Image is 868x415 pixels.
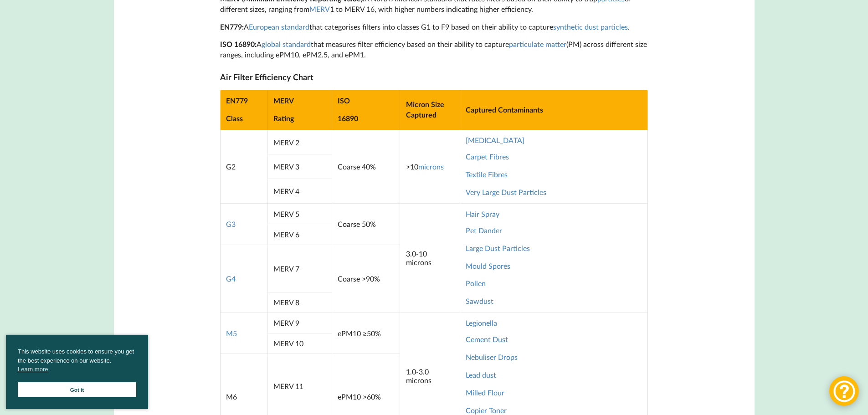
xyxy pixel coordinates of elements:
td: >10 [400,130,459,204]
td: ePM10 ≥50% [332,313,400,354]
a: Pollen [466,279,486,287]
td: MERV 4 [267,179,332,203]
b: EN779: [220,22,244,31]
b: MERV [273,96,294,105]
td: Coarse 50% [332,203,400,244]
a: global standard [262,40,311,48]
a: Nebuliser Drops [466,353,518,361]
a: Large Dust Particles [466,244,530,252]
span: This website uses cookies to ensure you get the best experience on our website. [18,347,136,376]
a: Lead dust [466,370,496,379]
b: Rating [273,114,294,123]
b: Micron Size Captured [406,100,444,119]
a: Milled Flour [466,388,504,397]
b: EN779 [226,96,248,105]
td: MERV 9 [267,313,332,333]
td: MERV 10 [267,333,332,354]
a: Copier Toner [466,406,507,415]
a: Sawdust [466,297,493,305]
td: MERV 8 [267,292,332,313]
a: Textile Fibres [466,170,508,179]
td: MERV 7 [267,245,332,292]
a: European standard [249,22,309,31]
b: Captured Contaminants [466,105,543,114]
a: Pet Dander [466,226,502,235]
td: MERV 6 [267,224,332,244]
td: 3.0-10 microns [400,203,459,312]
a: M5 [226,329,237,338]
a: Got it cookie [18,382,136,397]
td: G2 [221,130,267,204]
a: Cement Dust [466,335,508,343]
a: [MEDICAL_DATA] [466,136,524,144]
a: particulate matter [509,40,566,48]
a: Hair Spray [466,210,499,218]
a: Mould Spores [466,261,510,270]
b: 16890 [338,114,358,123]
a: G4 [226,274,236,283]
td: MERV 5 [267,203,332,224]
td: Coarse >90% [332,245,400,313]
a: MERV [309,5,330,13]
a: synthetic dust particles [553,22,628,31]
b: Class [226,114,243,123]
a: Carpet Fibres [466,152,509,161]
a: Legionella [466,318,497,327]
h3: Air Filter Efficiency Chart [220,72,648,82]
a: cookies - Learn more [18,365,48,374]
td: MERV 2 [267,130,332,154]
b: ISO [338,96,350,105]
a: Very Large Dust Particles [466,188,546,196]
a: microns [418,162,444,171]
div: cookieconsent [6,335,148,409]
b: ISO 16890: [220,40,257,48]
p: A that categorises filters into classes G1 to F9 based on their ability to capture . [220,22,648,32]
td: MERV 3 [267,154,332,179]
td: Coarse 40% [332,130,400,204]
p: A that measures filter efficiency based on their ability to capture (PM) across different size ra... [220,39,648,60]
a: G3 [226,220,236,228]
